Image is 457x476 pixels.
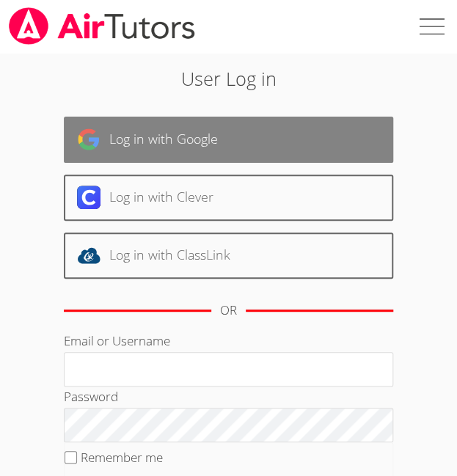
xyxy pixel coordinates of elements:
a: Log in with ClassLink [64,232,393,279]
h2: User Log in [64,65,393,92]
a: Log in with Clever [64,175,393,221]
img: classlink-logo-d6bb404cc1216ec64c9a2012d9dc4662098be43eaf13dc465df04b49fa7ab582.svg [77,244,100,267]
label: Remember me [81,449,163,466]
label: Password [64,388,118,405]
img: airtutors_banner-c4298cdbf04f3fff15de1276eac7730deb9818008684d7c2e4769d2f7ddbe033.png [7,7,197,45]
img: clever-logo-6eab21bc6e7a338710f1a6ff85c0baf02591cd810cc4098c63d3a4b26e2feb20.svg [77,186,100,209]
a: Log in with Google [64,117,393,163]
label: Email or Username [64,332,170,349]
div: OR [220,300,237,321]
img: google-logo-50288ca7cdecda66e5e0955fdab243c47b7ad437acaf1139b6f446037453330a.svg [77,128,100,151]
